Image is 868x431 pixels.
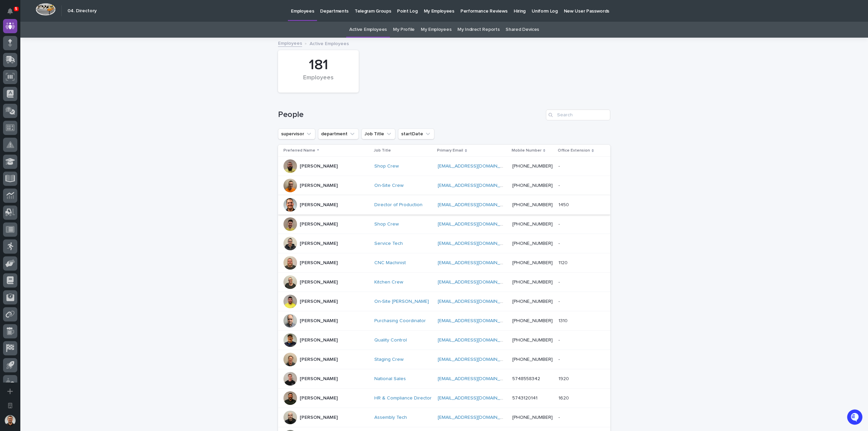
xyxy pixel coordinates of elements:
p: 5 [15,6,17,11]
p: Primary Email [437,147,463,154]
div: We're available if you need us! [23,82,86,88]
p: [PERSON_NAME] [300,318,338,324]
input: Clear [18,55,112,62]
p: - [558,220,561,227]
p: [PERSON_NAME] [300,299,338,305]
p: 1450 [558,201,570,208]
a: [EMAIL_ADDRESS][DOMAIN_NAME] [438,183,514,188]
a: [EMAIL_ADDRESS][DOMAIN_NAME] [438,202,514,207]
tr: [PERSON_NAME]On-Site Crew [EMAIL_ADDRESS][DOMAIN_NAME] [PHONE_NUMBER]-- [278,176,610,195]
p: - [558,278,561,285]
p: [PERSON_NAME] [300,221,338,227]
p: [PERSON_NAME] [300,163,338,169]
p: [PERSON_NAME] [300,357,338,363]
p: [PERSON_NAME] [300,376,338,382]
p: Mobile Number [512,147,541,154]
p: - [558,239,561,247]
a: [PHONE_NUMBER] [512,222,553,227]
p: [PERSON_NAME] [300,202,338,208]
img: Workspace Logo [36,3,56,16]
p: [PERSON_NAME] [300,241,338,247]
a: [PHONE_NUMBER] [512,241,553,246]
div: Start new chat [23,76,111,82]
a: HR & Compliance Director [374,395,432,401]
tr: [PERSON_NAME]Director of Production [EMAIL_ADDRESS][DOMAIN_NAME] [PHONE_NUMBER]14501450 [278,195,610,215]
a: [EMAIL_ADDRESS][DOMAIN_NAME] [438,318,514,323]
img: Stacker [7,7,20,20]
button: supervisor [278,129,315,139]
a: Powered byPylon [48,125,82,131]
p: Welcome 👋 [7,27,123,38]
a: [EMAIL_ADDRESS][DOMAIN_NAME] [438,164,514,169]
a: My Indirect Reports [457,22,499,38]
a: [EMAIL_ADDRESS][DOMAIN_NAME] [438,299,514,304]
a: Assembly Tech [374,415,407,420]
a: [PHONE_NUMBER] [512,318,553,323]
p: - [558,297,561,305]
a: Staging Crew [374,357,403,363]
a: [PHONE_NUMBER] [512,415,553,420]
img: 1736555164131-43832dd5-751b-4058-ba23-39d91318e5a0 [7,76,19,88]
a: [PHONE_NUMBER] [512,164,553,169]
tr: [PERSON_NAME]Staging Crew [EMAIL_ADDRESS][DOMAIN_NAME] [PHONE_NUMBER]-- [278,350,610,369]
a: Purchasing Coordinator [374,318,426,324]
p: [PERSON_NAME] [300,395,338,401]
span: Help Docs [14,109,37,116]
p: Job Title [374,147,391,154]
a: Director of Production [374,202,422,208]
button: Open workspace settings [3,398,17,413]
input: Search [546,110,610,120]
p: [PERSON_NAME] [300,337,338,343]
a: [EMAIL_ADDRESS][DOMAIN_NAME] [438,338,514,342]
h1: People [278,110,543,120]
button: Notifications [3,4,17,18]
p: [PERSON_NAME] [300,279,338,285]
tr: [PERSON_NAME]Service Tech [EMAIL_ADDRESS][DOMAIN_NAME] [PHONE_NUMBER]-- [278,234,610,253]
p: [PERSON_NAME] [300,260,338,266]
a: Shop Crew [374,163,399,169]
a: National Sales [374,376,406,382]
a: [PHONE_NUMBER] [512,202,553,207]
a: 📖Help Docs [4,106,40,119]
iframe: Open customer support [846,409,865,427]
tr: [PERSON_NAME]Shop Crew [EMAIL_ADDRESS][DOMAIN_NAME] [PHONE_NUMBER]-- [278,215,610,234]
tr: [PERSON_NAME]On-Site [PERSON_NAME] [EMAIL_ADDRESS][DOMAIN_NAME] [PHONE_NUMBER]-- [278,292,610,311]
a: Employees [278,39,302,47]
tr: [PERSON_NAME]HR & Compliance Director [EMAIL_ADDRESS][DOMAIN_NAME] 574312014116201620 [278,389,610,408]
p: [PERSON_NAME] [300,415,338,420]
a: [EMAIL_ADDRESS][DOMAIN_NAME] [438,260,514,265]
a: Kitchen Crew [374,279,403,285]
p: Active Employees [310,39,349,47]
tr: [PERSON_NAME]Purchasing Coordinator [EMAIL_ADDRESS][DOMAIN_NAME] [PHONE_NUMBER]13101310 [278,311,610,331]
p: - [558,413,561,420]
button: Job Title [361,129,395,139]
div: 181 [290,57,347,74]
a: [EMAIL_ADDRESS][DOMAIN_NAME] [438,396,514,400]
h2: 04. Directory [67,8,97,14]
a: [EMAIL_ADDRESS][DOMAIN_NAME] [438,376,514,381]
p: - [558,181,561,189]
a: [PHONE_NUMBER] [512,357,553,362]
a: My Profile [393,22,415,38]
button: startDate [398,129,434,139]
button: Add a new app... [3,384,17,398]
a: [EMAIL_ADDRESS][DOMAIN_NAME] [438,241,514,246]
a: [EMAIL_ADDRESS][DOMAIN_NAME] [438,357,514,362]
a: [PHONE_NUMBER] [512,183,553,188]
a: Service Tech [374,241,403,247]
p: 1120 [558,259,569,266]
p: - [558,336,561,343]
p: 1920 [558,375,570,382]
a: [PHONE_NUMBER] [512,280,553,285]
p: [PERSON_NAME] [300,183,338,189]
a: On-Site [PERSON_NAME] [374,299,429,305]
p: - [558,162,561,169]
button: users-avatar [3,413,17,428]
span: Pylon [67,126,82,131]
a: Shared Devices [506,22,539,38]
a: CNC Machinist [374,260,406,266]
p: How can we help? [7,38,123,49]
a: On-Site Crew [374,183,403,189]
